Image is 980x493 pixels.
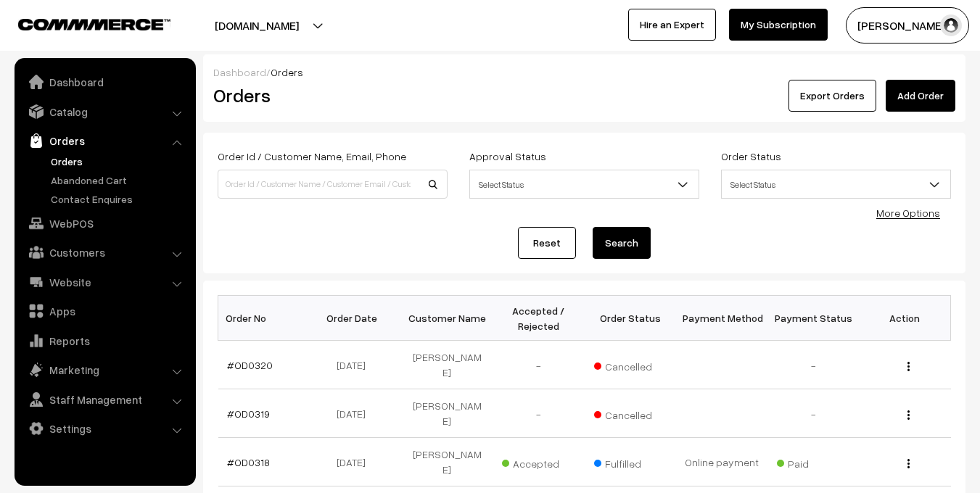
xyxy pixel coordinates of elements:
button: [DOMAIN_NAME] [164,7,350,43]
img: Menu [907,362,910,371]
a: Orders [18,128,191,154]
button: Export Orders [788,80,876,112]
img: Menu [907,459,910,468]
td: [PERSON_NAME] [401,341,493,389]
span: Select Status [722,172,950,197]
img: COMMMERCE [18,19,170,30]
a: Customers [18,239,191,265]
th: Order Date [310,296,401,341]
a: Catalog [18,99,191,125]
td: [DATE] [310,438,401,486]
td: [PERSON_NAME] [401,438,493,486]
span: Select Status [470,172,699,197]
th: Order Status [585,296,676,341]
a: Reports [18,328,191,354]
a: Abandoned Cart [47,173,191,188]
a: #OD0319 [227,407,270,420]
td: - [493,389,584,438]
button: [PERSON_NAME] [846,7,969,43]
span: Accepted [502,452,575,471]
div: / [213,65,955,80]
span: Cancelled [594,404,667,423]
button: Search [593,227,651,259]
label: Approval Status [469,149,546,164]
td: - [493,341,584,389]
th: Action [859,296,950,341]
th: Customer Name [401,296,493,341]
a: More Options [876,207,940,219]
a: Hire an Expert [628,9,716,41]
th: Order No [218,296,310,341]
a: Reset [518,227,576,259]
a: Contact Enquires [47,191,191,207]
span: Fulfilled [594,452,667,471]
a: Settings [18,415,191,442]
span: Select Status [721,170,951,199]
td: - [767,341,859,389]
h2: Orders [213,84,446,107]
a: My Subscription [729,9,828,41]
label: Order Id / Customer Name, Email, Phone [218,149,406,164]
span: Orders [271,66,303,78]
label: Order Status [721,149,781,164]
a: Orders [47,154,191,169]
a: WebPOS [18,210,191,236]
a: COMMMERCE [18,14,145,32]
a: Staff Management [18,386,191,413]
a: Dashboard [18,69,191,95]
td: Online payment [676,438,767,486]
a: Website [18,269,191,295]
img: user [940,14,962,36]
td: [PERSON_NAME] [401,389,493,438]
a: Marketing [18,357,191,383]
a: Apps [18,298,191,324]
a: #OD0318 [227,456,270,468]
td: - [767,389,859,438]
input: Order Id / Customer Name / Customer Email / Customer Phone [218,170,448,199]
a: Add Order [886,80,955,112]
td: [DATE] [310,389,401,438]
a: Dashboard [213,66,266,78]
img: Menu [907,410,910,420]
a: #OD0320 [227,359,273,371]
th: Accepted / Rejected [493,296,584,341]
span: Paid [777,452,849,471]
td: [DATE] [310,341,401,389]
span: Select Status [469,170,699,199]
th: Payment Status [767,296,859,341]
th: Payment Method [676,296,767,341]
span: Cancelled [594,355,667,374]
